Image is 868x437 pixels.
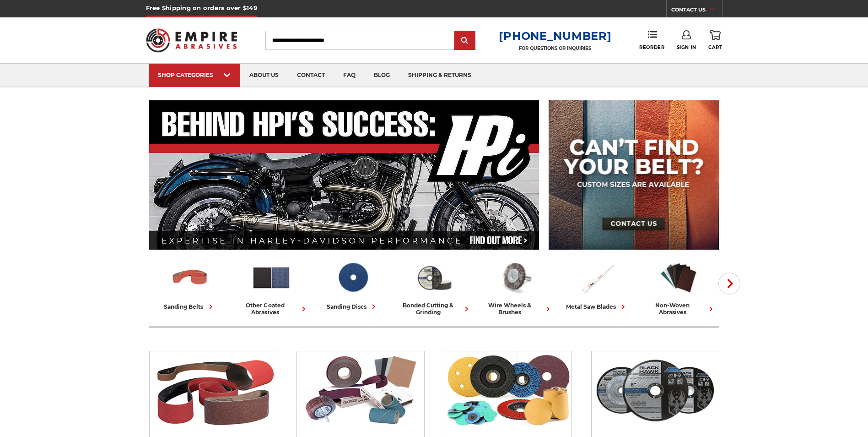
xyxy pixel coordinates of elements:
img: Bonded Cutting & Grinding [592,351,719,429]
img: Sanding Belts [150,351,277,429]
a: bonded cutting & grinding [397,258,471,316]
a: non-woven abrasives [642,258,716,316]
button: Next [718,273,740,295]
div: bonded cutting & grinding [397,302,471,316]
div: wire wheels & brushes [479,302,553,316]
img: Sanding Belts [170,258,210,297]
img: Wire Wheels & Brushes [496,258,536,297]
a: metal saw blades [560,258,634,311]
div: sanding discs [327,302,378,311]
img: Other Coated Abrasives [251,258,291,297]
div: other coated abrasives [234,302,308,316]
img: Banner for an interview featuring Horsepower Inc who makes Harley performance upgrades featured o... [149,100,539,250]
a: Cart [708,30,722,50]
span: Sign In [677,44,696,50]
img: promo banner for custom belts. [549,100,719,250]
img: Other Coated Abrasives [297,351,424,429]
div: metal saw blades [566,302,628,311]
img: Non-woven Abrasives [658,258,699,297]
div: non-woven abrasives [642,302,716,316]
a: wire wheels & brushes [479,258,553,316]
div: SHOP CATEGORIES [158,71,231,78]
a: contact [288,64,334,87]
img: Metal Saw Blades [577,258,617,297]
a: sanding belts [153,258,227,311]
a: faq [334,64,365,87]
a: about us [240,64,288,87]
a: Reorder [639,30,664,50]
span: Cart [708,44,722,50]
a: other coated abrasives [234,258,308,316]
img: Sanding Discs [333,258,373,297]
img: Bonded Cutting & Grinding [414,258,454,297]
a: shipping & returns [399,64,480,87]
span: Reorder [639,44,664,50]
a: blog [365,64,399,87]
img: Empire Abrasives [146,22,237,58]
p: FOR QUESTIONS OR INQUIRIES [499,45,611,51]
input: Submit [456,32,474,50]
a: CONTACT US [671,5,722,17]
div: sanding belts [164,302,216,311]
a: [PHONE_NUMBER] [499,29,611,43]
a: sanding discs [316,258,390,311]
img: Sanding Discs [444,351,571,429]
